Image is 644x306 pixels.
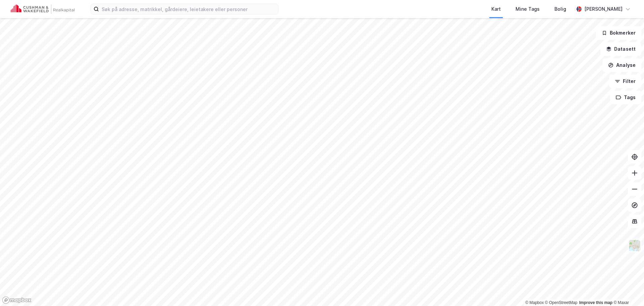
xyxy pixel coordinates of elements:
div: Kontrollprogram for chat [610,274,644,306]
div: [PERSON_NAME] [584,5,623,13]
button: Analyse [602,58,641,72]
input: Søk på adresse, matrikkel, gårdeiere, leietakere eller personer [99,4,278,14]
img: Z [628,239,641,252]
button: Filter [609,75,641,88]
a: OpenStreetMap [545,300,578,305]
iframe: Chat Widget [610,274,644,306]
div: Kart [491,5,501,13]
a: Mapbox homepage [2,296,32,304]
div: Bolig [554,5,566,13]
a: Improve this map [579,300,612,305]
button: Datasett [600,42,641,56]
img: cushman-wakefield-realkapital-logo.202ea83816669bd177139c58696a8fa1.svg [11,4,74,14]
button: Tags [610,91,641,104]
a: Mapbox [525,300,544,305]
button: Bokmerker [596,26,641,40]
div: Mine Tags [516,5,540,13]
